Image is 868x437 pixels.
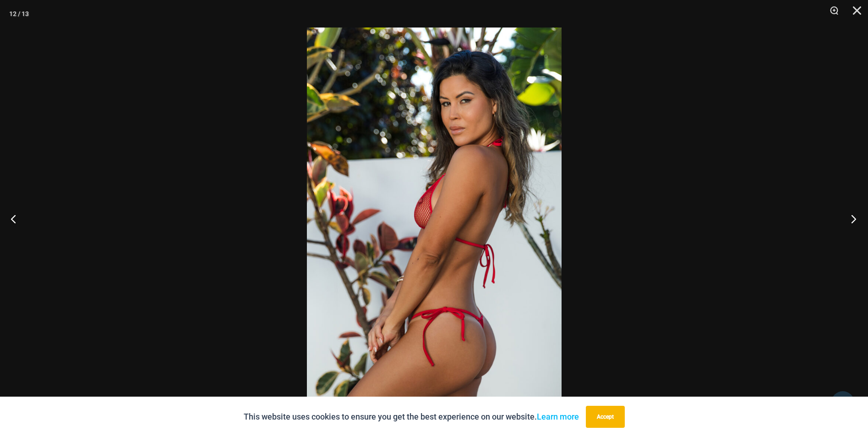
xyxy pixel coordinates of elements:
button: Next [834,196,868,242]
p: This website uses cookies to ensure you get the best experience on our website. [244,410,579,424]
a: Learn more [537,412,579,421]
button: Accept [586,406,625,428]
div: 12 / 13 [9,7,29,21]
img: Summer Storm Red 312 Tri Top 449 Thong 03 [307,28,562,409]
